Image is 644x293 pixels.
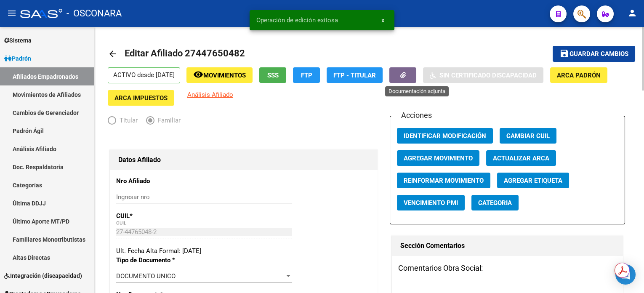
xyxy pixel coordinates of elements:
[267,72,279,79] span: SSS
[7,8,17,18] mat-icon: menu
[486,150,556,166] button: Actualizar ARCA
[404,132,486,140] span: Identificar Modificación
[114,94,168,102] span: ARCA Impuestos
[504,177,562,184] span: Agregar Etiqueta
[193,69,203,80] mat-icon: remove_red_eye
[557,72,601,79] span: ARCA Padrón
[333,72,376,79] span: FTP - Titular
[404,154,473,162] span: Agregar Movimiento
[116,256,193,265] p: Tipo de Documento *
[397,150,479,166] button: Agregar Movimiento
[108,67,180,83] p: ACTIVO desde [DATE]
[256,16,338,24] span: Operación de edición exitosa
[203,72,246,79] span: Movimientos
[569,51,628,58] span: Guardar cambios
[187,91,233,99] span: Análisis Afiliado
[116,272,176,280] span: DOCUMENTO UNICO
[493,154,549,162] span: Actualizar ARCA
[471,195,519,210] button: Categoria
[4,54,31,63] span: Padrón
[67,4,122,23] span: - OSCONARA
[108,90,174,106] button: ARCA Impuestos
[397,173,490,188] button: Reinformar Movimiento
[550,67,607,83] button: ARCA Padrón
[293,67,320,83] button: FTP
[397,109,435,121] h3: Acciones
[506,132,550,140] span: Cambiar CUIL
[116,211,193,221] p: CUIL
[381,16,384,24] span: x
[116,246,371,256] div: Ult. Fecha Alta Formal: [DATE]
[4,36,32,45] span: Sistema
[400,239,615,253] h1: Sección Comentarios
[301,72,312,79] span: FTP
[375,13,391,28] button: x
[108,49,118,59] mat-icon: arrow_back
[116,176,193,186] p: Nro Afiliado
[497,173,569,188] button: Agregar Etiqueta
[559,48,569,59] mat-icon: save
[327,67,383,83] button: FTP - Titular
[404,199,458,207] span: Vencimiento PMI
[439,72,537,79] span: Sin Certificado Discapacidad
[186,67,253,83] button: Movimientos
[259,67,286,83] button: SSS
[154,116,181,125] span: Familiar
[4,271,82,280] span: Integración (discapacidad)
[397,195,465,210] button: Vencimiento PMI
[118,153,369,167] h1: Datos Afiliado
[108,118,189,126] mat-radio-group: Elija una opción
[423,67,543,83] button: Sin Certificado Discapacidad
[500,128,556,144] button: Cambiar CUIL
[478,199,512,207] span: Categoria
[116,116,138,125] span: Titular
[553,46,635,61] button: Guardar cambios
[397,128,493,144] button: Identificar Modificación
[404,177,484,184] span: Reinformar Movimiento
[125,48,245,59] span: Editar Afiliado 27447650482
[398,262,617,274] h3: Comentarios Obra Social:
[627,8,637,18] mat-icon: person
